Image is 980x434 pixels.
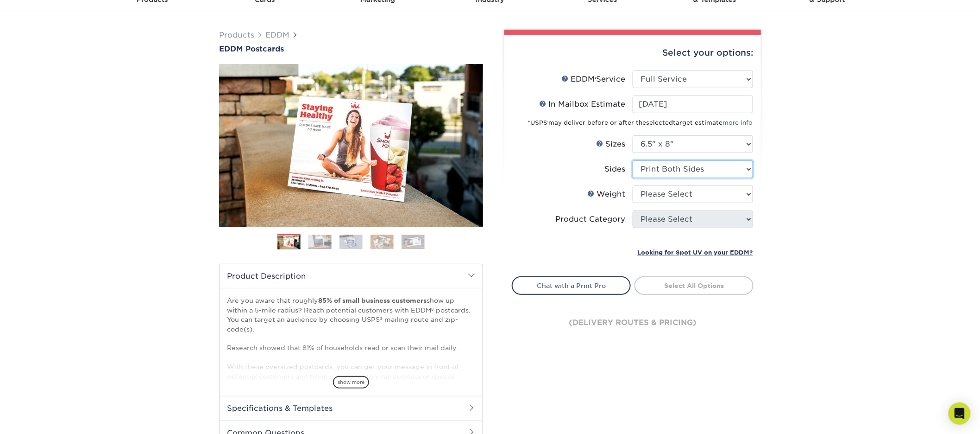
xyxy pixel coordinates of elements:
a: EDDM [265,31,289,39]
div: Sizes [596,139,625,150]
div: EDDM Service [561,74,625,85]
a: Chat with a Print Pro [512,276,631,295]
a: EDDM Postcards [219,45,483,53]
img: EDDM 03 [339,235,363,249]
a: Select All Options [634,276,754,295]
img: EDDM 04 [371,235,394,249]
div: (delivery routes & pricing) [512,295,754,351]
img: EDDM 05 [402,235,425,249]
strong: 85% of small business customers [318,297,427,304]
a: Looking for Spot UV on your EDDM? [637,248,753,256]
a: Products [219,31,254,39]
div: Open Intercom Messenger [949,402,971,425]
img: EDDM Postcards 01 [219,54,483,237]
div: Sides [604,164,625,175]
small: Looking for Spot UV on your EDDM? [637,249,753,256]
span: selected [646,119,673,126]
input: Select Date [633,96,753,113]
sup: ® [595,77,596,81]
div: In Mailbox Estimate [539,99,625,110]
div: Weight [587,189,625,200]
span: show more [333,376,369,389]
h2: Product Description [220,264,483,288]
img: EDDM 01 [277,235,301,250]
div: Product Category [555,214,625,225]
small: *USPS may deliver before or after the target estimate [528,119,753,126]
a: more info [722,119,753,126]
span: EDDM Postcards [219,45,284,53]
h2: Specifications & Templates [220,396,483,420]
img: EDDM 02 [308,235,332,249]
div: Select your options: [512,35,754,70]
sup: ® [547,121,548,124]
